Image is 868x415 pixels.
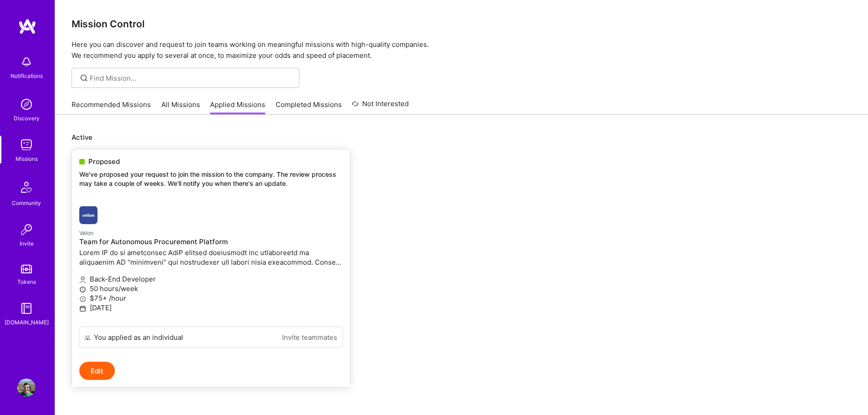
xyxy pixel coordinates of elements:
div: Notifications [10,71,43,81]
p: 50 hours/week [79,284,343,293]
div: Discovery [14,113,40,123]
h3: Mission Control [72,18,852,30]
div: Tokens [17,277,36,287]
p: We've proposed your request to join the mission to the company. The review process may take a cou... [79,170,343,188]
i: icon SearchGrey [79,73,89,83]
img: bell [17,53,36,71]
p: Here you can discover and request to join teams working on meaningful missions with high-quality ... [72,39,852,61]
img: guide book [17,299,36,318]
h4: Team for Autonomous Procurement Platform [79,238,343,246]
a: Completed Missions [276,100,342,115]
button: Edit [79,362,115,380]
p: $75+ /hour [79,293,343,303]
img: Velon company logo [79,206,98,224]
i: icon Clock [79,286,86,293]
a: Applied Missions [210,100,265,115]
img: Community [15,176,37,198]
div: [DOMAIN_NAME] [5,318,49,327]
img: Invite [17,220,36,239]
p: Lorem IP do si ametconsec AdiP elitsed doeiusmodt inc utlaboreetd ma aliquaenim AD “minimveni” qu... [79,248,343,267]
p: Back-End Developer [79,274,343,284]
i: icon Calendar [79,305,86,312]
a: All Missions [161,100,200,115]
img: tokens [21,265,32,273]
div: Community [12,198,41,208]
div: Invite [20,239,34,248]
img: User Avatar [17,379,36,397]
img: discovery [17,95,36,113]
i: icon MoneyGray [79,296,86,302]
a: Velon company logoVelonTeam for Autonomous Procurement PlatformLorem IP do si ametconsec AdiP eli... [72,199,350,327]
a: Recommended Missions [72,100,151,115]
div: You applied as an individual [94,333,183,342]
div: Missions [15,154,38,164]
p: [DATE] [79,303,343,313]
i: icon Applicant [79,277,86,283]
a: User Avatar [15,379,38,397]
small: Velon [79,230,93,236]
a: Not Interested [352,98,409,115]
input: Find Mission... [90,73,293,83]
img: teamwork [17,136,36,154]
img: logo [18,18,36,35]
span: Proposed [88,157,120,166]
p: Active [72,133,852,142]
a: Invite teammates [282,333,337,342]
